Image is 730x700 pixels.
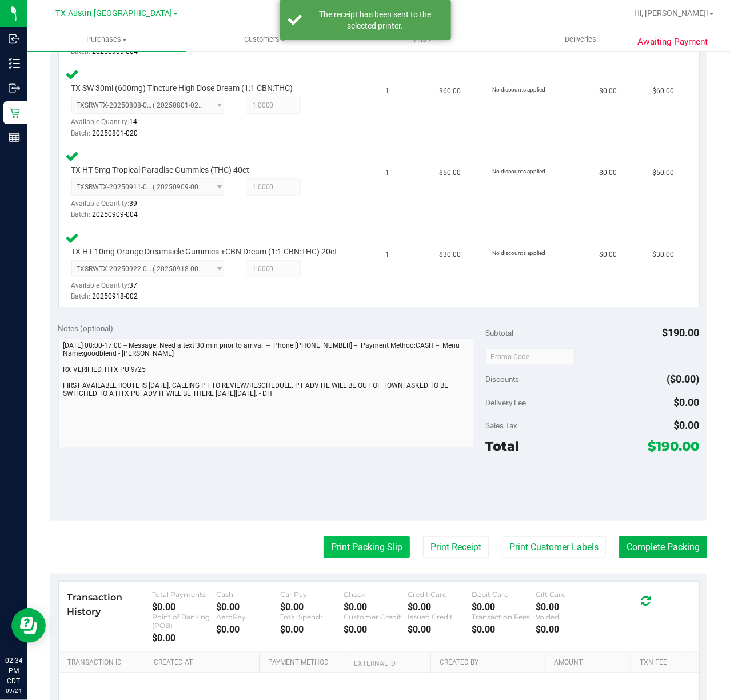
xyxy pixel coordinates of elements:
[9,58,20,69] inline-svg: Inventory
[674,419,700,431] span: $0.00
[152,590,216,599] div: Total Payments
[408,602,472,612] div: $0.00
[486,438,520,454] span: Total
[652,168,674,178] span: $50.00
[486,369,520,389] span: Discounts
[345,653,430,673] th: External ID
[186,34,344,45] span: Customers
[9,107,20,118] inline-svg: Retail
[9,33,20,45] inline-svg: Inbound
[408,590,472,599] div: Credit Card
[502,536,606,558] button: Print Customer Labels
[472,624,536,635] div: $0.00
[67,658,140,667] a: Transaction ID
[408,624,472,635] div: $0.00
[268,658,340,667] a: Payment Method
[472,590,536,599] div: Debit Card
[280,602,344,612] div: $0.00
[386,168,390,178] span: 1
[5,686,22,695] p: 09/24
[667,373,700,385] span: ($0.00)
[93,47,138,55] span: 20250903-004
[502,27,660,51] a: Deliveries
[216,612,280,621] div: AeroPay
[324,536,410,558] button: Print Packing Slip
[9,82,20,94] inline-svg: Outbound
[93,129,138,137] span: 20250801-020
[486,398,526,407] span: Delivery Fee
[408,612,472,621] div: Issued Credit
[549,34,612,45] span: Deliveries
[216,624,280,635] div: $0.00
[536,602,600,612] div: $0.00
[71,292,91,300] span: Batch:
[71,83,293,94] span: TX SW 30ml (600mg) Tincture High Dose Dream (1:1 CBN:THC)
[280,624,344,635] div: $0.00
[492,86,545,93] span: No discounts applied
[439,249,461,260] span: $30.00
[5,655,22,686] p: 02:34 PM CDT
[486,328,514,337] span: Subtotal
[472,602,536,612] div: $0.00
[536,624,600,635] div: $0.00
[652,86,674,97] span: $60.00
[386,86,390,97] span: 1
[492,168,545,174] span: No discounts applied
[634,9,708,18] span: Hi, [PERSON_NAME]!
[27,34,186,45] span: Purchases
[619,536,707,558] button: Complete Packing
[186,27,344,51] a: Customers
[472,612,536,621] div: Transaction Fees
[152,602,216,612] div: $0.00
[554,658,626,667] a: Amount
[280,612,344,621] div: Total Spendr
[640,658,683,667] a: Txn Fee
[280,590,344,599] div: CanPay
[344,612,408,621] div: Customer Credit
[27,27,186,51] a: Purchases
[492,250,545,256] span: No discounts applied
[55,9,172,18] span: TX Austin [GEOGRAPHIC_DATA]
[648,438,700,454] span: $190.00
[71,114,232,136] div: Available Quantity:
[71,47,91,55] span: Batch:
[11,608,46,643] iframe: Resource center
[130,200,138,208] span: 39
[152,633,216,643] div: $0.00
[93,292,138,300] span: 20250918-002
[599,249,617,260] span: $0.00
[71,165,250,176] span: TX HT 5mg Tropical Paradise Gummies (THC) 40ct
[130,118,138,126] span: 14
[9,132,20,143] inline-svg: Reports
[93,210,138,218] span: 20250909-004
[152,612,216,630] div: Point of Banking (POB)
[439,168,461,178] span: $50.00
[58,324,114,333] span: Notes (optional)
[71,196,232,218] div: Available Quantity:
[652,249,674,260] span: $30.00
[71,129,91,137] span: Batch:
[344,590,408,599] div: Check
[486,421,518,430] span: Sales Tax
[439,86,461,97] span: $60.00
[344,624,408,635] div: $0.00
[486,348,575,365] input: Promo Code
[663,327,700,339] span: $190.00
[154,658,254,667] a: Created At
[344,602,408,612] div: $0.00
[599,168,617,178] span: $0.00
[71,277,232,300] div: Available Quantity:
[536,590,600,599] div: Gift Card
[674,396,700,408] span: $0.00
[216,602,280,612] div: $0.00
[440,658,540,667] a: Created By
[216,590,280,599] div: Cash
[130,281,138,289] span: 37
[386,249,390,260] span: 1
[308,9,442,31] div: The receipt has been sent to the selected printer.
[423,536,489,558] button: Print Receipt
[599,86,617,97] span: $0.00
[71,210,91,218] span: Batch:
[536,612,600,621] div: Voided
[71,246,338,257] span: TX HT 10mg Orange Dreamsicle Gummies +CBN Dream (1:1 CBN:THC) 20ct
